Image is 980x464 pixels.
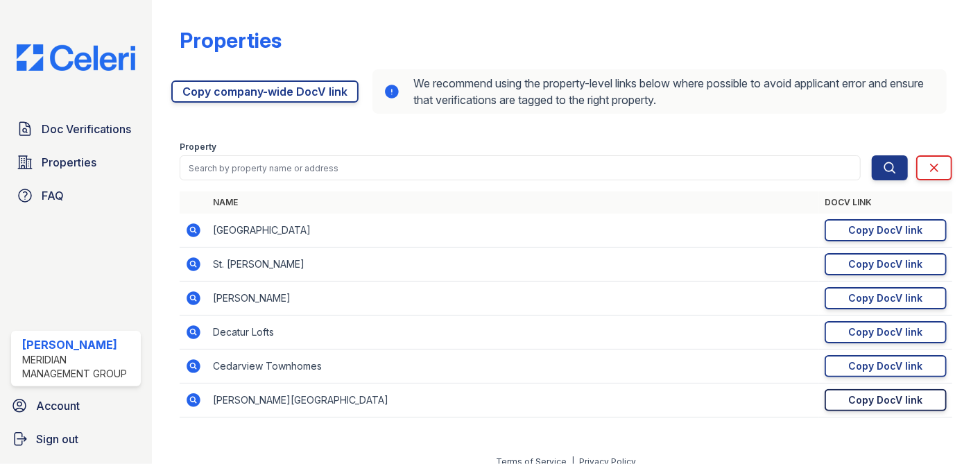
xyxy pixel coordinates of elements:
[207,282,819,316] td: [PERSON_NAME]
[11,182,141,209] a: FAQ
[180,28,282,53] div: Properties
[207,214,819,248] td: [GEOGRAPHIC_DATA]
[6,425,146,453] a: Sign out
[825,287,947,309] a: Copy DocV link
[36,397,80,414] span: Account
[180,155,861,180] input: Search by property name or address
[825,219,947,241] a: Copy DocV link
[6,44,146,71] img: CE_Logo_Blue-a8612792a0a2168367f1c8372b55b34899dd931a85d93a1a3d3e32e68fde9ad4.png
[819,191,952,214] th: DocV Link
[207,191,819,214] th: Name
[849,325,923,339] div: Copy DocV link
[825,389,947,411] a: Copy DocV link
[180,141,216,153] label: Property
[11,115,141,143] a: Doc Verifications
[22,336,135,353] div: [PERSON_NAME]
[207,384,819,418] td: [PERSON_NAME][GEOGRAPHIC_DATA]
[825,321,947,343] a: Copy DocV link
[11,148,141,176] a: Properties
[849,223,923,237] div: Copy DocV link
[6,392,146,420] a: Account
[825,355,947,377] a: Copy DocV link
[849,257,923,271] div: Copy DocV link
[42,187,64,204] span: FAQ
[207,248,819,282] td: St. [PERSON_NAME]
[171,80,359,103] a: Copy company-wide DocV link
[372,69,947,114] div: We recommend using the property-level links below where possible to avoid applicant error and ens...
[36,431,78,447] span: Sign out
[849,291,923,305] div: Copy DocV link
[825,253,947,275] a: Copy DocV link
[42,154,96,171] span: Properties
[22,353,135,381] div: Meridian Management Group
[849,359,923,373] div: Copy DocV link
[849,393,923,407] div: Copy DocV link
[207,316,819,350] td: Decatur Lofts
[42,121,131,137] span: Doc Verifications
[207,350,819,384] td: Cedarview Townhomes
